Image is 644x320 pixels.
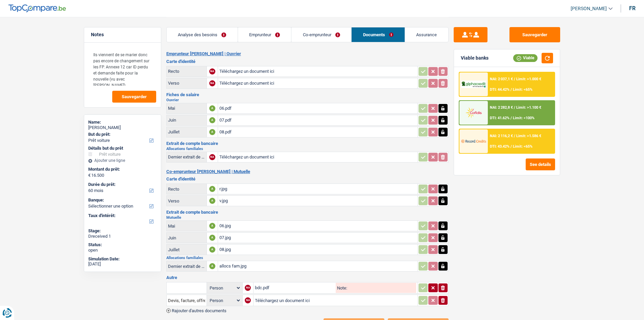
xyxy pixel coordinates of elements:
span: Sauvegarder [122,94,147,99]
div: open [88,248,157,253]
div: v.jpg [219,196,416,206]
label: Banque: [88,197,156,203]
div: NA [209,80,215,86]
a: Analyse des besoins [167,27,238,42]
span: NAI: 2 116,2 € [490,134,513,138]
a: [PERSON_NAME] [565,3,613,14]
div: A [209,186,215,192]
h3: Carte d'identité [166,177,449,181]
div: 08.jpg [219,244,416,255]
div: A [209,235,215,241]
div: NA [245,297,251,303]
div: 06.jpg [219,221,416,231]
span: Limit: >1.586 € [516,134,541,138]
div: Juin [168,235,205,240]
div: Recto [168,69,205,74]
h3: Autre [166,275,449,280]
span: Limit: <65% [513,144,532,149]
span: Limit: >1.100 € [516,105,541,110]
h5: Notes [91,32,154,38]
div: Viable banks [461,55,488,61]
div: A [209,117,215,123]
h3: Extrait de compte bancaire [166,210,449,214]
span: [PERSON_NAME] [571,6,607,12]
a: Emprunteur [238,27,291,42]
img: Record Credits [461,135,486,147]
div: Recto [168,187,205,192]
div: Mai [168,223,205,229]
span: / [510,87,512,92]
span: / [510,144,512,149]
div: Détails but du prêt [88,146,157,151]
div: A [209,198,215,204]
a: Assurance [405,27,448,42]
div: allocs fam.jpg [219,261,416,271]
img: TopCompare Logo [8,4,66,13]
span: NAI: 2 282,8 € [490,105,513,110]
div: Dreceived 1 [88,234,157,239]
div: [PERSON_NAME] [88,125,157,130]
div: Juin [168,118,205,123]
span: Limit: <100% [513,116,534,120]
div: A [209,129,215,135]
span: Limit: >1.000 € [516,77,541,81]
div: 07.pdf [219,115,416,125]
div: Dernier extrait de compte pour vos allocations familiales [168,154,205,159]
label: Taux d'intérêt: [88,213,156,218]
div: Verso [168,198,205,204]
a: Documents [352,27,405,42]
span: Rajouter d'autres documents [172,308,226,313]
button: Rajouter d'autres documents [166,308,226,313]
span: / [514,77,515,81]
span: € [88,173,91,178]
span: NAI: 2 037,1 € [490,77,513,81]
img: AlphaCredit [461,81,486,88]
div: 07.jpg [219,233,416,243]
div: Verso [168,81,205,86]
div: Juillet [168,129,205,134]
span: Limit: <65% [513,87,532,92]
div: fr [629,5,636,12]
span: DTI: 44.42% [490,87,509,92]
div: NA [209,154,215,160]
img: Cofidis [461,106,486,119]
button: See details [526,158,555,170]
div: A [209,263,215,269]
span: / [514,105,515,110]
div: NA [209,68,215,74]
div: A [209,105,215,111]
div: r.jpg [219,184,416,194]
div: Viable [513,54,538,62]
span: DTI: 43.42% [490,144,509,149]
div: Status: [88,242,157,248]
h3: Extrait de compte bancaire [166,141,449,146]
span: DTI: 41.62% [490,116,509,120]
div: Mai [168,106,205,111]
h2: Emprunteur [PERSON_NAME] | Ouvrier [166,51,449,57]
h3: Carte d'identité [166,59,449,64]
div: Juillet [168,247,205,252]
h2: Ouvrier [166,98,449,102]
div: Dernier extrait de compte pour vos allocations familiales [168,264,205,269]
div: A [209,247,215,253]
h2: Allocations familiales [166,256,449,260]
label: Durée du prêt: [88,182,156,187]
label: But du prêt: [88,132,156,137]
div: NA [245,285,251,291]
div: Ajouter une ligne [88,158,157,163]
label: Note: [336,286,347,290]
a: Co-emprunteur [291,27,351,42]
div: Simulation Date: [88,256,157,262]
div: A [209,223,215,229]
h2: Allocations familiales [166,147,449,151]
label: Montant du prêt: [88,167,156,172]
h3: Fiches de salaire [166,92,449,97]
span: / [510,116,512,120]
button: Sauvegarder [509,27,560,42]
div: 06.pdf [219,103,416,113]
span: / [514,134,515,138]
div: [DATE] [88,261,157,267]
h2: Mutuelle [166,216,449,219]
div: Name: [88,120,157,125]
div: Stage: [88,228,157,234]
